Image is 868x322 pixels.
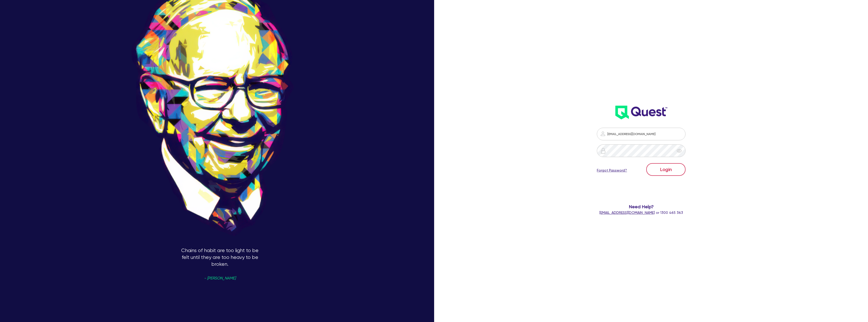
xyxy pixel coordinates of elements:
[615,106,667,119] img: wH2k97JdezQIQAAAABJRU5ErkJggg==
[677,148,682,153] span: eye
[597,128,686,140] input: Email address
[646,163,686,176] button: Login
[600,131,606,137] img: icon-password
[204,276,236,280] span: - [PERSON_NAME]
[518,203,764,210] span: Need Help?
[600,148,606,154] img: icon-password
[597,168,627,173] a: Forgot Password?
[599,211,683,215] span: or 1300 465 363
[599,211,655,215] a: [EMAIL_ADDRESS][DOMAIN_NAME]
